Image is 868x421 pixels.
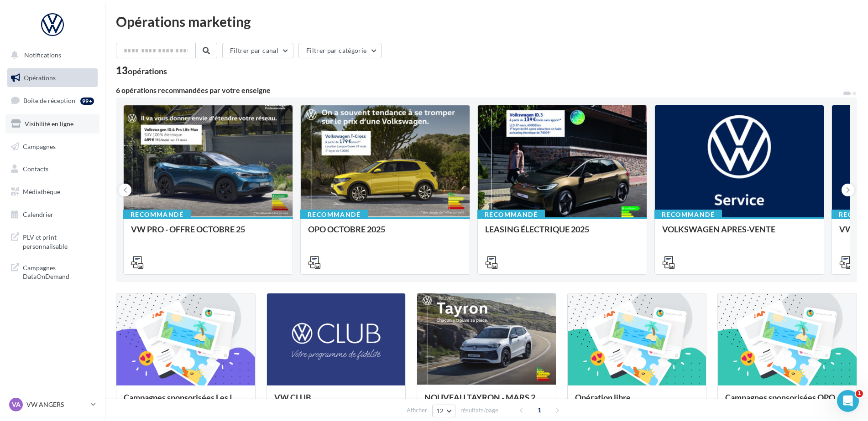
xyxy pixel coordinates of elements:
div: LEASING ÉLECTRIQUE 2025 [485,225,639,243]
span: PLV et print personnalisable [23,231,94,251]
span: VA [12,400,21,409]
a: Campagnes DataOnDemand [5,258,99,285]
div: 13 [116,66,167,76]
span: Notifications [24,51,61,59]
div: Recommandé [300,210,368,220]
div: Opérations marketing [116,15,857,28]
span: résultats/page [460,406,498,415]
a: PLV et print personnalisable [5,227,99,254]
span: Opérations [24,74,56,82]
span: Calendrier [23,210,53,218]
span: Contacts [23,165,48,173]
a: Opérations [5,68,99,87]
div: VW CLUB [274,393,398,411]
button: Filtrer par catégorie [298,43,382,58]
a: Médiathèque [5,182,99,201]
p: VW ANGERS [26,400,87,409]
iframe: Intercom live chat [837,390,859,412]
a: Calendrier [5,205,99,224]
div: Campagnes sponsorisées Les Instants VW Octobre [124,393,248,411]
span: Visibilité en ligne [25,120,73,128]
div: Opération libre [575,393,699,411]
div: opérations [128,67,167,75]
span: 1 [532,403,547,417]
a: Visibilité en ligne [5,114,99,133]
a: Campagnes [5,137,99,156]
span: Afficher [407,406,427,415]
div: Recommandé [123,210,191,220]
span: Campagnes DataOnDemand [23,262,94,281]
span: Médiathèque [23,188,60,195]
span: 12 [436,407,444,415]
span: 1 [856,390,863,397]
a: Boîte de réception99+ [5,91,99,110]
button: Filtrer par canal [222,43,293,58]
div: Recommandé [477,210,545,220]
button: Notifications [5,46,96,65]
div: VW PRO - OFFRE OCTOBRE 25 [131,225,285,243]
a: Contacts [5,159,99,179]
div: Recommandé [654,210,722,220]
div: Campagnes sponsorisées OPO [725,393,849,411]
div: 6 opérations recommandées par votre enseigne [116,87,842,94]
div: VOLKSWAGEN APRES-VENTE [662,225,816,243]
button: 12 [432,405,455,417]
div: OPO OCTOBRE 2025 [308,225,462,243]
span: Campagnes [23,142,56,150]
div: NOUVEAU TAYRON - MARS 2025 [424,393,549,411]
span: Boîte de réception [23,97,75,104]
a: VA VW ANGERS [7,396,98,413]
div: 99+ [80,98,94,105]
